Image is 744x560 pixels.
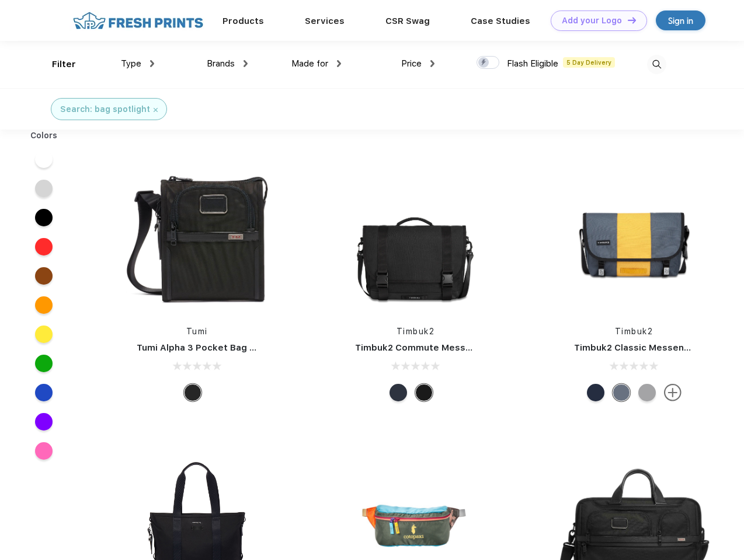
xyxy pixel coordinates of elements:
div: Eco Nautical [390,384,407,401]
div: Add your Logo [562,16,622,26]
img: DT [628,17,636,23]
div: Eco Nautical [587,384,604,401]
img: filter_cancel.svg [154,108,158,112]
img: fo%20logo%202.webp [69,10,207,31]
a: Products [222,16,264,26]
a: Timbuk2 [615,327,653,336]
div: Eco Lightbeam [613,384,630,401]
a: Timbuk2 Classic Messenger Bag [574,342,719,353]
img: more.svg [664,384,682,401]
span: 5 Day Delivery [563,57,615,68]
a: Timbuk2 [397,327,435,336]
img: func=resize&h=266 [338,159,493,314]
a: Tumi Alpha 3 Pocket Bag Small [137,342,273,353]
span: Made for [291,58,328,69]
div: Eco Rind Pop [638,384,656,401]
img: desktop_search.svg [647,55,666,74]
span: Type [121,58,141,69]
img: dropdown.png [337,60,341,67]
img: dropdown.png [244,60,248,67]
img: dropdown.png [430,60,434,67]
img: func=resize&h=266 [119,159,274,314]
div: Colors [22,129,67,142]
div: Search: bag spotlight [60,103,150,116]
span: Price [401,58,422,69]
a: Tumi [186,327,208,336]
div: Filter [52,58,76,71]
div: Eco Black [415,384,433,401]
img: dropdown.png [150,60,154,67]
div: Sign in [668,14,693,27]
div: Black [184,384,201,401]
a: Timbuk2 Commute Messenger Bag [355,342,512,353]
img: func=resize&h=266 [557,159,712,314]
span: Flash Eligible [507,58,558,69]
a: Sign in [656,10,705,30]
span: Brands [207,58,235,69]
